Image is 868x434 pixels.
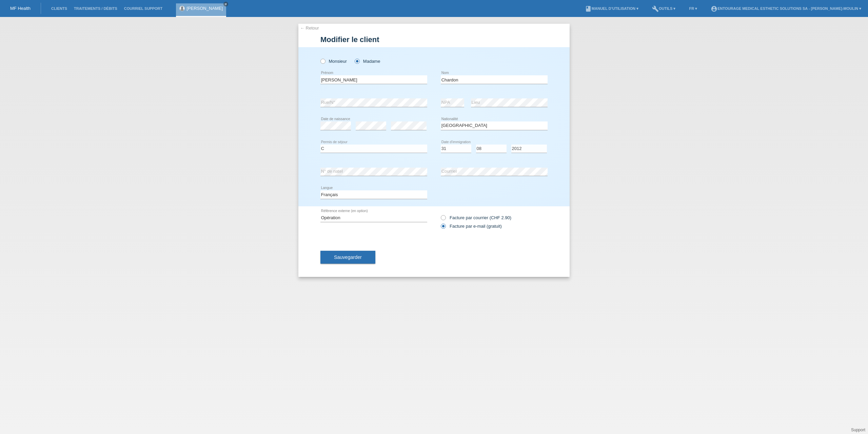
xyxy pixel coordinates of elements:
[10,6,31,11] a: MF Health
[71,6,121,11] a: Traitements / débits
[441,224,502,229] label: Facture par e-mail (gratuit)
[320,59,347,64] label: Monsieur
[441,215,445,224] input: Facture par courrier (CHF 2.90)
[649,6,679,11] a: buildOutils ▾
[48,6,71,11] a: Clients
[707,6,865,11] a: account_circleENTOURAGE Medical Esthetic Solutions SA - [PERSON_NAME]-Moulin ▾
[686,6,701,11] a: FR ▾
[224,2,228,6] i: close
[320,35,548,44] h1: Modifier le client
[652,5,659,12] i: build
[300,25,319,31] a: ← Retour
[320,59,325,63] input: Monsieur
[223,2,228,6] a: close
[355,59,359,63] input: Madame
[581,6,642,11] a: bookManuel d’utilisation ▾
[441,224,445,232] input: Facture par e-mail (gratuit)
[851,428,865,432] a: Support
[441,215,511,220] label: Facture par courrier (CHF 2.90)
[186,6,223,11] a: [PERSON_NAME]
[334,254,362,260] span: Sauvegarder
[320,251,375,264] button: Sauvegarder
[585,5,592,12] i: book
[355,59,380,64] label: Madame
[121,6,166,11] a: Courriel Support
[711,5,717,12] i: account_circle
